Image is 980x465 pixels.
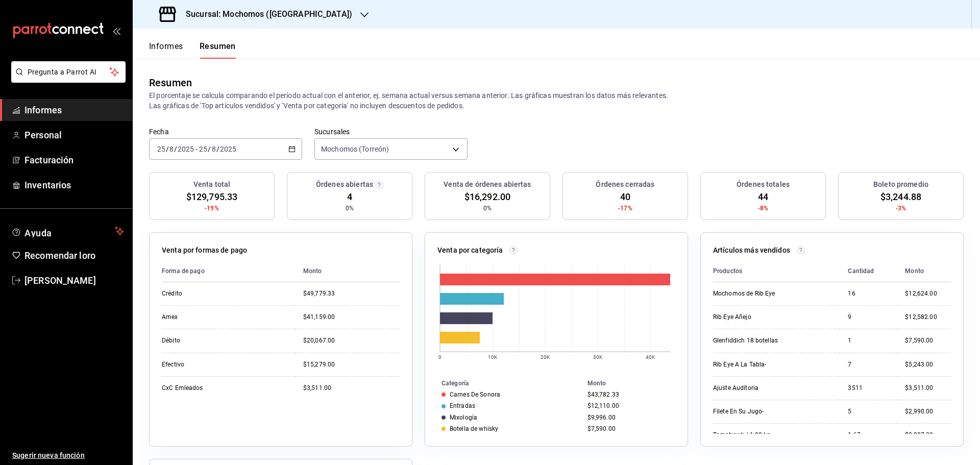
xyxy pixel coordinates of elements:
font: 44 [758,191,768,202]
font: Mixología [450,414,477,421]
font: -8% [758,205,768,212]
font: Forma de pago [162,267,205,275]
font: / [174,145,177,153]
font: $43,782.33 [587,391,619,398]
input: -- [169,145,174,153]
font: 0% [346,205,354,212]
text: 20K [541,354,550,360]
font: Crédito [162,290,182,297]
font: $7,590.00 [587,425,616,432]
font: Órdenes abiertas [316,180,373,188]
font: Carnes De Sonora [450,391,500,398]
font: - [195,145,198,153]
div: pestañas de navegación [149,41,236,59]
font: / [216,145,219,153]
font: Recomendar loro [24,250,95,261]
text: 40K [646,354,655,360]
font: Tomahawk / 1,00 kg [713,431,770,438]
font: Mochomos de Rib Eye [713,290,775,297]
font: Pregunta a Parrot AI [28,68,97,76]
font: Mochomos (Torreón) [321,145,389,153]
font: -3% [896,205,906,212]
font: Facturación [24,155,73,165]
font: $3,511.00 [905,384,933,391]
font: -19% [205,205,219,212]
font: $12,110.00 [587,402,619,409]
font: $16,292.00 [464,191,510,202]
font: Órdenes totales [737,180,790,188]
font: Informes [24,105,62,115]
font: Monto [905,267,924,275]
input: -- [157,145,166,153]
font: $15,279.00 [303,361,335,368]
font: El porcentaje se calcula comparando el período actual con el anterior, ej. semana actual versus s... [149,91,668,100]
font: Venta total [193,180,230,188]
a: Pregunta a Parrot AI [7,74,126,85]
font: 1.67 [848,431,861,438]
font: Sugerir nueva función [12,451,85,459]
font: 5 [848,408,851,415]
font: Botella de whisky [450,425,498,432]
font: 4 [347,191,352,202]
font: $129,795.33 [186,191,237,202]
font: Ayuda [24,228,52,238]
font: $3,511.00 [303,384,331,391]
font: Categoría [442,380,469,387]
font: 40 [620,191,630,202]
font: [PERSON_NAME] [24,275,96,286]
font: Venta de órdenes abiertas [444,180,531,188]
font: $2,990.00 [905,408,933,415]
font: Ajuste Auditoria [713,384,758,391]
font: $7,590.00 [905,337,933,344]
button: abrir_cajón_menú [112,27,120,35]
font: Entradas [450,402,475,409]
font: Rib Eye Añejo [713,313,751,321]
font: Personal [24,130,62,140]
font: Efectivo [162,361,184,368]
font: $12,582.00 [905,313,937,321]
button: Pregunta a Parrot AI [11,61,126,83]
font: 0% [483,205,492,212]
input: ---- [177,145,194,153]
text: 10K [488,354,498,360]
font: Amex [162,313,178,321]
font: Las gráficas de 'Top artículos vendidos' y 'Venta por categoría' no incluyen descuentos de pedidos. [149,102,464,110]
font: Productos [713,267,742,275]
font: $41,159.00 [303,313,335,321]
font: Débito [162,337,180,344]
font: Monto [303,267,322,275]
font: Monto [587,380,606,387]
font: 9 [848,313,851,321]
input: -- [211,145,216,153]
input: ---- [219,145,237,153]
font: / [208,145,211,153]
font: Filete En Su Jugo- [713,408,764,415]
font: Rib Eye A La Tabla- [713,361,766,368]
font: $2,837.33 [905,431,933,438]
font: Informes [149,41,183,51]
text: 30K [593,354,603,360]
font: -17% [618,205,632,212]
font: 1 [848,337,851,344]
font: Cantidad [848,267,874,275]
input: -- [199,145,208,153]
font: Órdenes cerradas [596,180,654,188]
font: $49,779.33 [303,290,335,297]
font: Venta por categoría [437,246,503,254]
font: Fecha [149,127,169,135]
font: Inventarios [24,180,71,190]
font: Artículos más vendidos [713,246,790,254]
font: $3,244.88 [880,191,921,202]
font: 16 [848,290,855,297]
font: / [166,145,169,153]
font: $20,067.00 [303,337,335,344]
font: $12,624.00 [905,290,937,297]
font: Resumen [200,41,236,51]
font: 7 [848,361,851,368]
text: 0 [438,354,442,360]
font: Sucursales [314,127,350,135]
font: Glenfiddich 18 botellas [713,337,778,344]
font: 3511 [848,384,863,391]
font: Sucursal: Mochomos ([GEOGRAPHIC_DATA]) [186,9,352,19]
font: CxC Emleados [162,384,203,391]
